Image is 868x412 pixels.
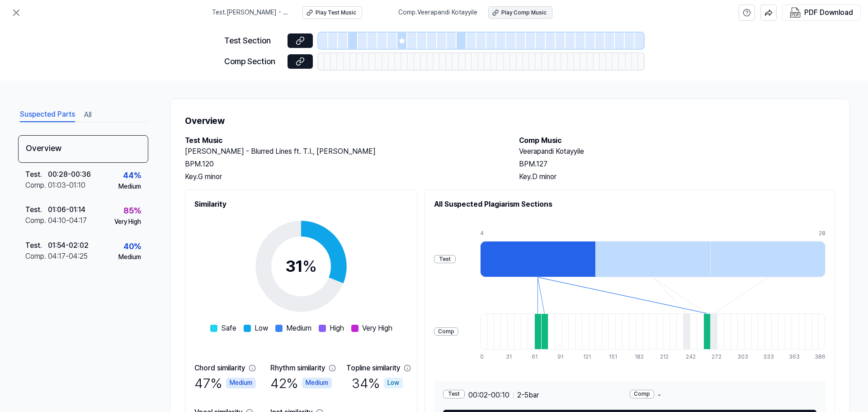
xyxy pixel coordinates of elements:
[25,204,48,215] div: Test .
[185,171,501,182] div: Key. G minor
[185,146,501,157] h2: [PERSON_NAME] - Blurred Lines ft. T.I., [PERSON_NAME]
[224,34,282,47] div: Test Section
[118,182,141,191] div: Medium
[212,8,292,17] span: Test . [PERSON_NAME] - Blurred Lines ft. T.I., [PERSON_NAME]
[194,199,408,210] h2: Similarity
[48,204,85,215] div: 01:06 - 01:14
[815,353,826,361] div: 386
[468,390,509,401] span: 00:02 - 00:10
[224,55,282,68] div: Comp Section
[480,230,595,237] div: 4
[25,240,48,251] div: Test .
[48,169,91,180] div: 00:28 - 00:36
[185,114,835,128] h1: Overview
[434,327,458,336] div: Comp
[270,363,325,374] div: Rhythm similarity
[660,353,667,361] div: 212
[443,390,465,398] div: Test
[434,255,456,264] div: Test
[123,204,141,218] div: 85 %
[686,353,693,361] div: 242
[226,378,256,388] div: Medium
[763,353,770,361] div: 333
[194,363,245,374] div: Chord similarity
[519,135,835,146] h2: Comp Music
[739,5,755,21] button: help
[302,6,362,19] button: Play Test Music
[25,169,48,180] div: Test .
[517,390,539,401] span: 2 - 5 bar
[630,390,816,401] div: -
[123,169,141,182] div: 44 %
[346,363,400,374] div: Topline similarity
[609,353,616,361] div: 151
[302,256,317,276] span: %
[48,240,89,251] div: 01:54 - 02:02
[185,159,501,170] div: BPM. 120
[557,353,564,361] div: 91
[25,251,48,262] div: Comp .
[398,8,477,17] span: Comp . Veerapandi Kotayyile
[737,353,744,361] div: 303
[302,378,332,388] div: Medium
[790,7,801,18] img: PDF Download
[788,5,855,20] button: PDF Download
[712,353,718,361] div: 272
[764,9,773,17] img: share
[286,323,311,334] span: Medium
[221,323,236,334] span: Safe
[123,240,141,253] div: 40 %
[743,8,751,17] svg: help
[330,323,344,334] span: High
[532,353,538,361] div: 61
[194,374,256,393] div: 47 %
[519,171,835,182] div: Key. D minor
[635,353,642,361] div: 182
[285,254,317,279] div: 31
[434,199,826,210] h2: All Suspected Plagiarism Sections
[519,159,835,170] div: BPM. 127
[804,7,853,19] div: PDF Download
[118,253,141,262] div: Medium
[789,353,796,361] div: 363
[270,374,332,393] div: 42 %
[48,251,88,262] div: 04:17 - 04:25
[48,215,87,226] div: 04:10 - 04:17
[20,108,75,122] button: Suspected Parts
[519,146,835,157] h2: Veerapandi Kotayyile
[185,135,501,146] h2: Test Music
[18,135,148,163] div: Overview
[501,9,547,17] div: Play Comp Music
[630,390,654,398] div: Comp
[506,353,513,361] div: 31
[25,180,48,191] div: Comp .
[583,353,590,361] div: 121
[384,378,403,388] div: Low
[352,374,403,393] div: 34 %
[114,218,141,227] div: Very High
[255,323,268,334] span: Low
[480,353,487,361] div: 0
[819,230,826,237] div: 28
[488,6,552,19] button: Play Comp Music
[316,9,356,17] div: Play Test Music
[25,215,48,226] div: Comp .
[48,180,85,191] div: 01:03 - 01:10
[84,108,91,122] button: All
[362,323,392,334] span: Very High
